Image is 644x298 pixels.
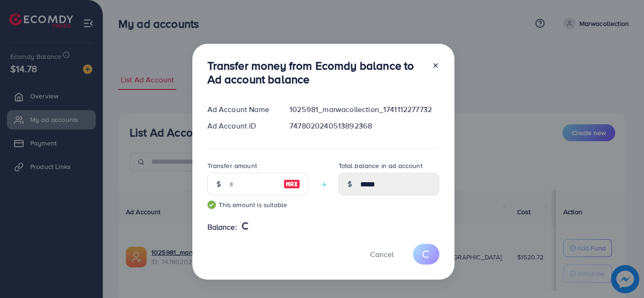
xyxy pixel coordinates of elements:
[207,161,257,170] label: Transfer amount
[358,244,405,264] button: Cancel
[207,222,237,233] span: Balance:
[207,59,424,86] h3: Transfer money from Ecomdy balance to Ad account balance
[282,104,446,115] div: 1025981_marwacollection_1741112277732
[207,201,216,209] img: guide
[339,161,422,170] label: Total balance in ad account
[282,121,446,131] div: 7478020240513892368
[207,200,308,209] small: This amount is suitable
[370,249,394,259] span: Cancel
[200,121,282,131] div: Ad Account ID
[200,104,282,115] div: Ad Account Name
[283,178,300,190] img: image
